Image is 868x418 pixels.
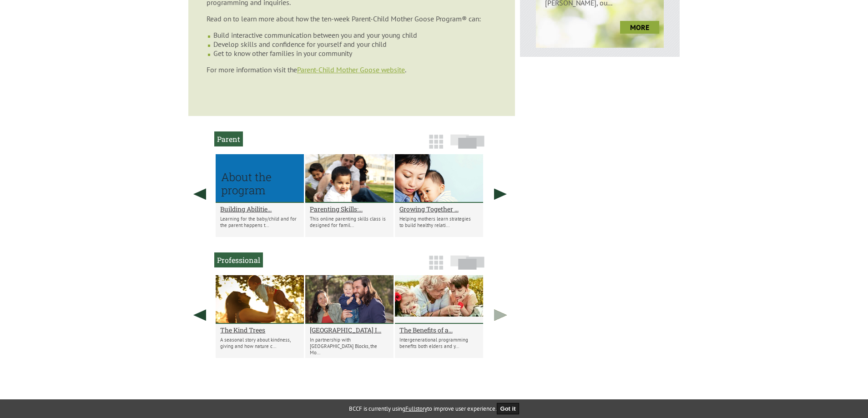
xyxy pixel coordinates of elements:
p: In partnership with [GEOGRAPHIC_DATA] Blocks, the Mo... [310,337,389,356]
p: A seasonal story about kindness, giving and how nature c... [220,337,299,349]
h2: Parent [214,131,243,146]
a: Slide View [448,260,487,274]
a: The Kind Trees [220,326,299,334]
h2: Professional [214,252,263,267]
li: North Vancouver Island introduces Kwak’wala language Mother Goose program [305,275,394,358]
p: Read on to learn more about how the ten-week Parent-Child Mother Goose Program® can: [207,14,497,23]
button: Got it [497,403,520,414]
p: This online parenting skills class is designed for famil... [310,216,389,228]
a: Parenting Skills:... [310,205,389,213]
img: grid-icon.png [429,256,443,270]
a: more [620,21,659,34]
a: Fullstory [405,405,427,413]
li: Build interactive communication between you and your young child [213,30,497,40]
a: Grid View [426,139,446,153]
p: Intergenerational programming benefits both elders and y... [399,337,479,349]
a: Grid View [426,260,446,274]
p: Learning for the baby/child and for the parent happens t... [220,216,299,228]
a: [GEOGRAPHIC_DATA] I... [310,326,389,334]
a: Parent-Child Mother Goose website [297,65,405,74]
a: Growing Together ... [399,205,479,213]
a: Slide View [448,139,487,153]
p: Helping mothers learn strategies to build healthy relati... [399,216,479,228]
li: The Benefits of an Intergenerational Parent-Child Mother Goose Program [395,275,483,358]
li: Develop skills and confidence for yourself and your child [213,40,497,49]
li: Growing Together Parent Handouts [395,154,483,237]
img: slide-icon.png [450,134,484,149]
a: The Benefits of a... [399,326,479,334]
li: Building Abilities, Connections and Confidence for baby and parent [216,154,304,237]
li: Get to know other families in your community [213,49,497,58]
img: grid-icon.png [429,135,443,149]
li: The Kind Trees [216,275,304,358]
li: Parenting Skills: 0-5 [305,154,394,237]
p: For more information visit the . [207,65,497,74]
a: Building Abilitie... [220,205,299,213]
img: slide-icon.png [450,255,484,270]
